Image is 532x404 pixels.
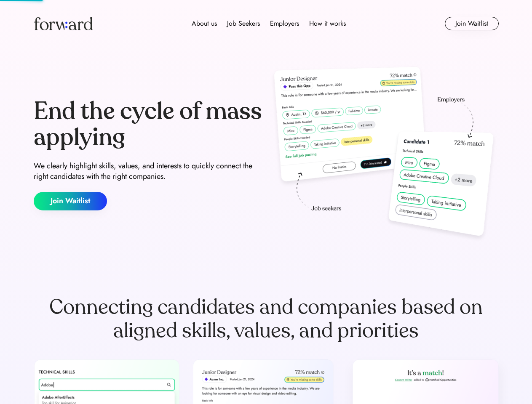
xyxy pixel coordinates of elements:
div: How it works [309,19,346,29]
img: Forward logo [34,17,93,30]
div: Job Seekers [227,19,260,29]
div: We clearly highlight skills, values, and interests to quickly connect the right candidates with t... [34,161,263,182]
button: Join Waitlist [445,17,499,30]
div: About us [192,19,217,29]
button: Join Waitlist [34,192,107,210]
div: End the cycle of mass applying [34,98,263,150]
div: Employers [270,19,299,29]
div: Connecting candidates and companies based on aligned skills, values, and priorities [34,295,499,343]
img: hero-image.png [270,64,499,245]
